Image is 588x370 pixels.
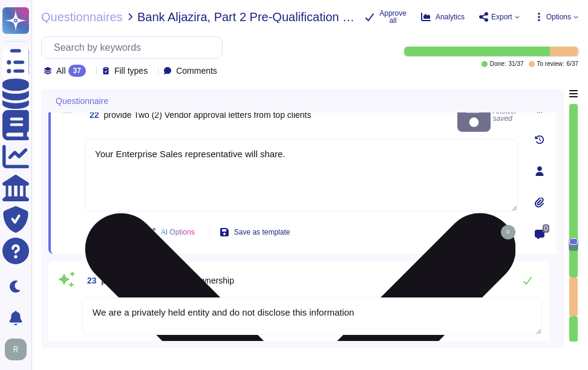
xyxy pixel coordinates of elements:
[2,336,35,363] button: user
[5,339,27,360] img: user
[85,139,518,212] textarea: Your Enterprise Sales representative will share.
[537,61,564,67] span: To review:
[137,11,355,23] span: Bank Aljazira, Part 2 Pre-Qualification - [DATE] Vendor Pre Qualification Form
[546,13,571,21] span: Options
[56,97,108,105] span: Questionnaire
[82,276,97,285] span: 23
[501,225,515,239] img: user
[365,10,407,24] button: Approve all
[508,61,523,67] span: 31 / 37
[436,13,465,21] span: Analytics
[68,65,86,77] div: 37
[114,67,148,75] span: Fill types
[41,11,123,23] span: Questionnaires
[491,13,512,21] span: Export
[567,61,578,67] span: 6 / 37
[176,67,217,75] span: Comments
[421,12,465,22] button: Analytics
[457,96,518,134] span: Answer saved
[48,37,222,58] input: Search by keywords
[543,224,549,233] span: 0
[85,111,99,119] span: 22
[104,110,312,120] span: provide Two (2) Vendor approval letters from top clients
[490,61,506,67] span: Done:
[82,297,542,335] textarea: We are a privately held entity and do not disclose this information
[379,10,407,24] span: Approve all
[56,67,66,75] span: All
